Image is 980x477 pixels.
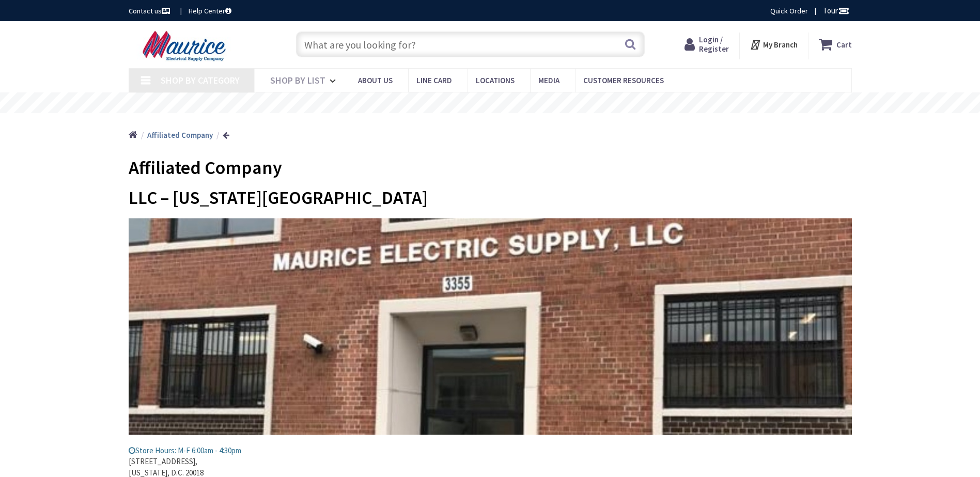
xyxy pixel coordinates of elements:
[823,6,849,15] span: Tour
[129,6,172,16] a: Contact us
[129,218,852,435] img: mauric_location_9.jpg
[296,31,645,57] input: What are you looking for?
[583,75,664,85] span: Customer Resources
[685,35,729,54] a: Login / Register
[699,35,729,54] span: Login / Register
[819,35,852,54] a: Cart
[476,75,515,85] span: Locations
[270,74,325,86] span: Shop By List
[396,98,585,109] rs-layer: Free Same Day Pickup at 15 Locations
[147,130,213,140] strong: Affiliated Company
[538,75,559,85] span: Media
[750,35,798,54] div: My Branch
[129,156,282,179] span: Affiliated Company
[129,446,241,455] span: Store Hours: M-F 6:00am - 4:30pm
[358,75,393,85] span: About us
[161,74,240,86] span: Shop By Category
[129,30,243,62] img: Maurice Electrical Supply Company
[836,35,852,54] strong: Cart
[189,6,231,16] a: Help Center
[129,188,852,208] h2: LLC – [US_STATE][GEOGRAPHIC_DATA]
[763,40,798,50] strong: My Branch
[416,75,452,85] span: Line Card
[770,6,808,16] a: Quick Order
